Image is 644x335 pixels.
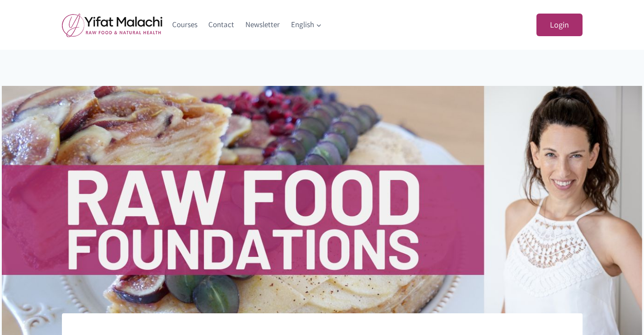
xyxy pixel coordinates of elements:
[536,14,583,37] a: Login
[203,14,240,36] a: Contact
[167,14,328,36] nav: Primary Navigation
[285,14,327,36] a: English
[240,14,286,36] a: Newsletter
[291,19,322,31] span: English
[167,14,203,36] a: Courses
[62,13,162,37] img: yifat_logo41_en.png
